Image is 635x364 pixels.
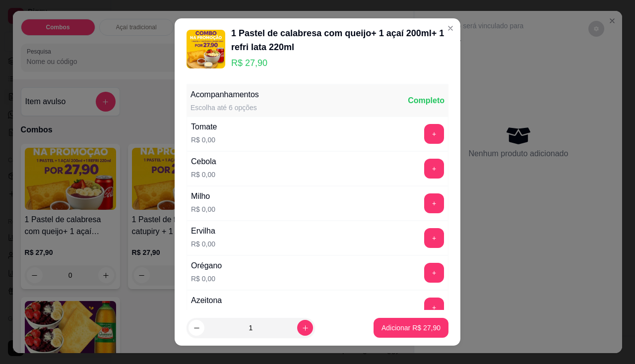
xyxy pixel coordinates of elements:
[424,298,444,317] button: add
[191,156,216,168] div: Cebola
[190,103,259,113] div: Escolha até 6 opções
[374,318,448,338] button: Adicionar R$ 27,90
[443,20,458,36] button: Close
[191,239,215,249] p: R$ 0,00
[191,204,215,214] p: R$ 0,00
[424,124,444,144] button: add
[191,260,222,272] div: Orégano
[187,30,225,68] img: product-image
[381,323,441,333] p: Adicionar R$ 27,90
[424,228,444,248] button: add
[231,26,448,54] div: 1 Pastel de calabresa com queijo+ 1 açaí 200ml+ 1 refri lata 220ml
[191,135,217,145] p: R$ 0,00
[191,295,222,306] div: Azeitona
[424,193,444,213] button: add
[191,225,215,237] div: Ervilha
[190,89,259,101] div: Acompanhamentos
[231,56,448,70] p: R$ 27,90
[424,159,444,179] button: add
[191,170,216,180] p: R$ 0,00
[189,320,204,336] button: decrease-product-quantity
[297,320,313,336] button: increase-product-quantity
[191,190,215,202] div: Milho
[191,121,217,133] div: Tomate
[424,263,444,283] button: add
[191,274,222,284] p: R$ 0,00
[408,95,444,107] div: Completo
[191,308,222,318] p: R$ 0,00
